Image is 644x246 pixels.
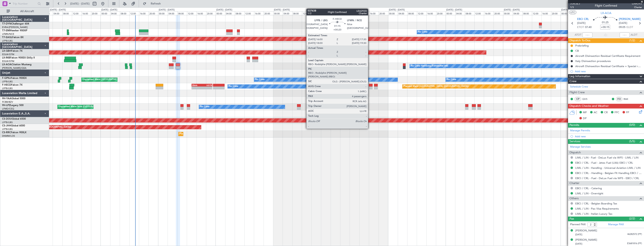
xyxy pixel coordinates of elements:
div: 00:00 [101,11,110,15]
div: Unplanned Maint [GEOGRAPHIC_DATA] ([GEOGRAPHIC_DATA]) [83,77,150,83]
span: (2/2) [629,216,635,221]
span: LX-GBH [2,50,11,52]
div: [DATE] - [DATE] [389,8,405,12]
span: 01:25 [602,21,608,25]
div: 00:00 [216,11,225,15]
div: Aircraft Disinsection Residual Certificate Requirement [575,54,640,58]
span: Dispatch To-Dos [569,38,590,43]
div: 04:00 [455,11,465,15]
div: 12:00 [72,11,82,15]
div: Unplanned Maint Nice ([GEOGRAPHIC_DATA]) [59,104,108,110]
div: 20:00 [551,11,561,15]
span: LXA59J [632,1,642,6]
a: LX-INBFalcon 900EX EASy II [2,57,35,59]
div: UGTB [202,84,212,86]
a: EBCI / CRL - Handling - Belgian Flt Handling EBCI / CRL [575,171,642,175]
a: FCBB/BZV [2,100,13,104]
span: All Aircraft [11,10,44,13]
a: 9H-LPZLegacy 500 [2,104,24,107]
div: No Crew [255,77,265,83]
span: DP [583,117,587,121]
div: 16:00 [311,11,321,15]
label: Planned PAX [570,223,586,227]
div: [DATE] - [DATE] [101,8,117,12]
a: T7-EAGLFalcon 8X [2,36,24,39]
span: 9H-LPZ [2,104,10,107]
div: 04:00 [283,11,292,15]
button: UTC [569,10,576,14]
div: 04:00 [53,11,62,15]
a: DNMM/LOS [2,134,15,138]
div: Planned Maint [GEOGRAPHIC_DATA] ([GEOGRAPHIC_DATA]) [404,83,469,90]
a: 9H-YAAGlobal 5000 [2,97,25,100]
span: ALDT [631,33,637,37]
div: Aircraft Disinsection Residual Certificate + Special request [575,64,642,68]
span: F-HECD [2,84,11,86]
span: ETOT [577,25,584,29]
div: [PERSON_NAME] [575,238,597,242]
span: [PERSON_NAME] [619,17,641,21]
span: Crew [569,79,577,84]
div: 08:00 [292,11,302,15]
div: 00:00 [273,11,283,15]
span: (1/2) [629,38,635,43]
span: Permits [569,123,579,128]
a: EBCI / CRL - Fuel - Jetex Fuel (LXA) EBCI / CRL [575,161,633,164]
div: 20:00 [379,11,388,15]
div: 16:00 [541,11,551,15]
div: 04:00 [340,11,350,15]
div: 12:00 [129,11,139,15]
span: Services [569,139,580,144]
span: Refresh [147,2,165,5]
div: Flight Confirmed [595,3,617,8]
span: Pax [569,217,574,221]
a: LX-AOACitation Mustang [2,63,32,66]
div: 00:00 [561,11,570,15]
a: LFPB/LBG [2,87,13,90]
a: LIML / LIN - Italian Luxury Tax [575,212,612,216]
div: 20:00 [91,11,101,15]
div: 08:00 [177,11,187,15]
a: LFPB/LBG [2,121,13,124]
div: Add new [575,70,642,73]
a: LFPB/LBG [2,80,13,83]
div: 08:00 [350,11,359,15]
div: CP [574,97,581,101]
a: LFPB/LBG [2,39,13,42]
div: 20:00 [436,11,446,15]
div: No Crew [229,83,238,90]
div: 08:00 [62,11,72,15]
a: RAK [624,97,633,101]
a: QVS [582,97,592,101]
span: (0/0) [629,123,635,127]
span: T7-DYN [2,23,11,25]
div: No Crew [447,77,456,83]
a: LFMD/CEQ [2,107,14,110]
div: 16:00 [139,11,149,15]
div: [DATE] - [DATE] [504,8,520,12]
div: 20:00 [494,11,503,15]
a: EDLW/DTM [2,60,14,63]
a: LIML / LIN - Pax Visa Requirements [575,207,619,210]
a: F-GPNJFalcon 900EX [2,77,27,79]
div: 12:00 [417,11,426,15]
div: 08:00 [465,11,474,15]
span: LX-AOA [2,63,12,66]
div: No Crew Hamburg (Fuhlsbuttel Intl) [411,63,448,69]
div: 16:00 [82,11,91,15]
a: LX-GBHFalcon 7X [2,50,22,52]
span: F-GPNJ [2,77,11,79]
div: 20:00 [264,11,273,15]
a: CS-JHHGlobal 6000 [2,125,25,127]
span: Charter [569,181,579,186]
span: ES681816 (PP) [627,242,642,245]
div: 04:00 [110,11,120,15]
a: LIML / LIN - Overnight [575,192,603,195]
a: EVRA/[PERSON_NAME] [2,26,28,29]
button: Refresh [141,0,166,7]
a: Schedule Crew [570,85,588,89]
span: [DATE] - [DATE] [70,2,90,6]
div: 00:00 [446,11,455,15]
div: 12:00 [302,11,311,15]
span: ATOT [575,33,581,37]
